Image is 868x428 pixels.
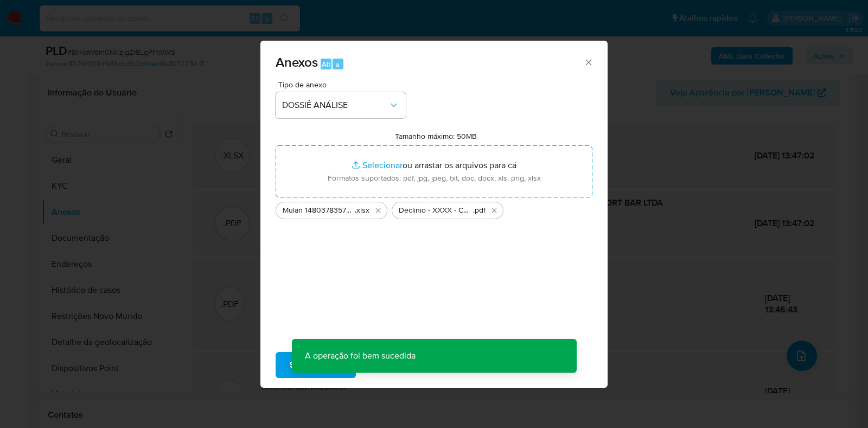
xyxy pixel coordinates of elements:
[282,100,388,111] span: DOSSIÊ ANÁLISE
[583,57,593,67] button: Fechar
[276,92,406,118] button: DOSSIÊ ANÁLISE
[395,131,477,141] label: Tamanho máximo: 50MB
[374,353,410,377] span: Cancelar
[399,205,473,216] span: Declinio - XXXX - CNPJ 47435603000180 - ARENA IMPERADOR SPORT BAR LTDA
[322,59,330,69] span: Alt
[276,352,356,378] button: Subir arquivo
[276,197,592,219] ul: Arquivos selecionados
[292,339,429,373] p: A operação foi bem sucedida
[372,204,385,217] button: Excluir Mulan 1480378357_2025_09_11_10_19_08.xlsx
[283,205,355,216] span: Mulan 1480378357_2025_09_11_10_19_08
[276,53,318,72] span: Anexos
[336,59,340,69] span: a
[290,353,342,377] span: Subir arquivo
[473,205,486,216] span: .pdf
[488,204,501,217] button: Excluir Declinio - XXXX - CNPJ 47435603000180 - ARENA IMPERADOR SPORT BAR LTDA.pdf
[278,81,409,88] span: Tipo de anexo
[355,205,369,216] span: .xlsx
